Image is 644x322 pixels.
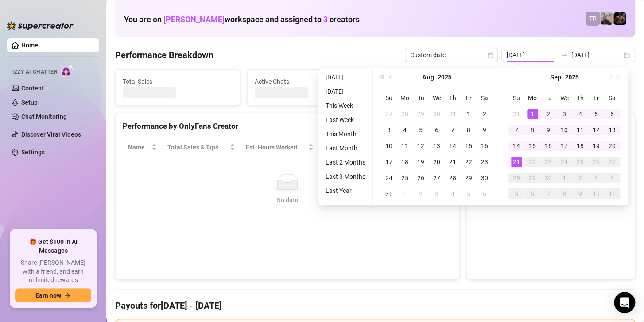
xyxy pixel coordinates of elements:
[15,259,91,285] span: Share [PERSON_NAME] with a friend, and earn unlimited rewards
[386,77,496,86] span: Messages Sent
[571,50,622,60] input: End date
[379,139,452,156] th: Chat Conversion
[324,142,366,152] span: Sales / Hour
[21,113,67,120] a: Chat Monitoring
[589,14,597,24] span: TR
[15,238,91,255] span: 🎁 Get $100 in AI Messages
[246,142,307,152] div: Est. Hours Worked
[7,21,74,30] img: logo-BBDzfeDw.svg
[21,149,45,156] a: Settings
[474,120,628,132] div: Sales by OnlyFans Creator
[123,77,233,86] span: Total Sales
[21,99,38,106] a: Setup
[128,142,150,152] span: Name
[163,15,225,24] span: [PERSON_NAME]
[15,288,91,302] button: Earn nowarrow-right
[384,142,439,152] span: Chat Conversion
[319,139,379,156] th: Sales / Hour
[21,42,38,49] a: Home
[35,292,61,299] span: Earn now
[323,15,328,24] span: 3
[132,195,443,205] div: No data
[21,85,44,92] a: Content
[123,139,162,156] th: Name
[21,131,81,138] a: Discover Viral Videos
[162,139,241,156] th: Total Sales & Tips
[167,142,228,152] span: Total Sales & Tips
[600,12,613,25] img: LC
[12,68,57,76] span: Izzy AI Chatter
[561,51,568,59] span: to
[123,120,452,132] div: Performance by OnlyFans Creator
[61,64,74,77] img: AI Chatter
[561,51,568,59] span: swap-right
[488,52,493,58] span: calendar
[614,292,635,313] div: Open Intercom Messenger
[613,12,626,25] img: Trent
[115,49,213,61] h4: Performance Breakdown
[65,292,71,298] span: arrow-right
[124,15,360,24] h1: You are on workspace and assigned to creators
[115,299,635,312] h4: Payouts for [DATE] - [DATE]
[255,77,365,86] span: Active Chats
[410,48,493,62] span: Custom date
[507,50,557,60] input: Start date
